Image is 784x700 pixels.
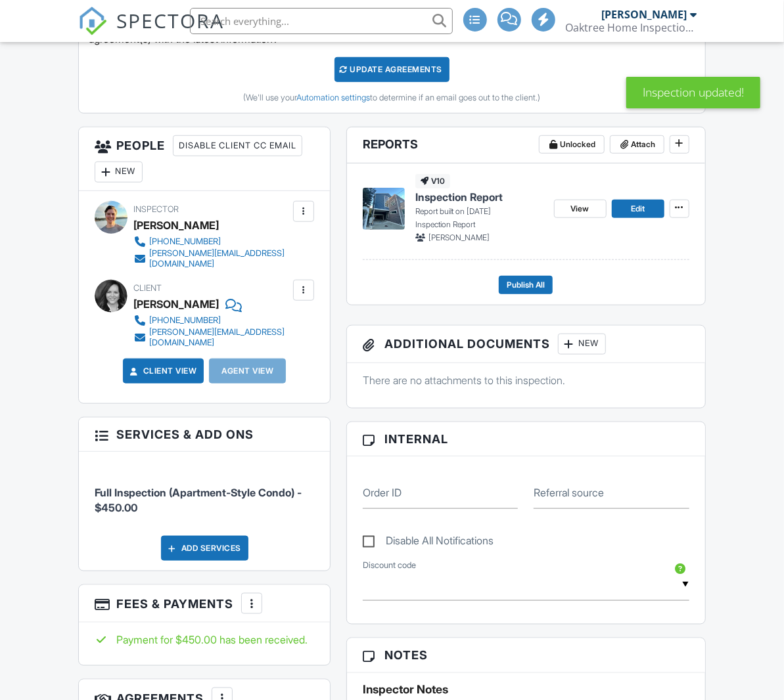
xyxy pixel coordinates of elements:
h3: Internal [347,422,705,456]
a: [PHONE_NUMBER] [133,235,290,248]
div: [PERSON_NAME] [133,294,219,314]
div: Update Agreements [334,57,450,82]
div: [PERSON_NAME] [602,8,687,21]
label: Order ID [363,485,402,500]
a: [PHONE_NUMBER] [133,314,290,327]
span: Full Inspection (Apartment-Style Condo) - $450.00 [95,486,302,514]
div: New [558,334,606,355]
div: Payment for $450.00 has been received. [95,632,314,647]
span: SPECTORA [116,7,224,34]
div: Oaktree Home Inspections [566,21,697,34]
h5: Inspector Notes [363,683,689,696]
a: SPECTORA [78,18,224,45]
div: [PERSON_NAME] [133,215,219,235]
a: [PERSON_NAME][EMAIL_ADDRESS][DOMAIN_NAME] [133,248,290,269]
div: Add Services [161,536,248,561]
h3: Services & Add ons [79,418,330,452]
h3: Fees & Payments [79,585,330,623]
div: [PHONE_NUMBER] [149,315,221,326]
div: [PHONE_NUMBER] [149,236,221,247]
label: Disable All Notifications [363,535,494,551]
p: There are no attachments to this inspection. [363,373,689,387]
label: Discount code [363,559,416,571]
div: [PERSON_NAME][EMAIL_ADDRESS][DOMAIN_NAME] [149,248,290,269]
a: [PERSON_NAME][EMAIL_ADDRESS][DOMAIN_NAME] [133,327,290,348]
div: [PERSON_NAME][EMAIL_ADDRESS][DOMAIN_NAME] [149,327,290,348]
h3: Notes [347,638,705,672]
span: Client [133,283,162,293]
h3: People [79,127,330,191]
div: Inspection updated! [626,77,760,108]
div: This inspection's client's first name and client's last name were changed at 4:12PM on 9/27. Woul... [79,7,704,113]
div: Disable Client CC Email [173,135,302,156]
div: (We'll use your to determine if an email goes out to the client.) [89,93,695,103]
a: Automation settings [296,93,370,102]
div: New [95,162,143,183]
li: Service: Full Inspection (Apartment-Style Condo) [95,462,314,525]
h3: Additional Documents [347,326,705,363]
span: Inspector [133,204,179,214]
label: Referral source [534,485,604,500]
input: Search everything... [190,8,453,34]
img: The Best Home Inspection Software - Spectora [78,7,107,35]
a: Client View [127,364,197,378]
